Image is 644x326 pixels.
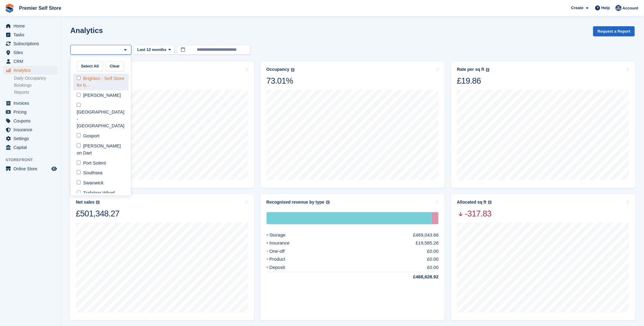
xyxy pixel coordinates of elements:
[6,157,61,163] span: Storefront
[13,108,50,116] span: Pricing
[267,232,300,239] div: Storage
[457,208,491,219] span: -317.83
[326,201,330,204] img: icon-info-grey-7440780725fd019a000dd9b08b2336e03edf1995a4989e88bcd33f0948082b44.svg
[413,232,439,239] div: £469,043.66
[96,201,100,204] img: icon-info-grey-7440780725fd019a000dd9b08b2336e03edf1995a4989e88bcd33f0948082b44.svg
[3,31,58,39] a: menu
[427,264,439,271] div: £0.00
[73,90,129,100] div: [PERSON_NAME]
[73,188,129,198] div: Trafalgar Wharf
[3,134,58,143] a: menu
[3,22,58,30] a: menu
[457,76,489,86] div: £19.86
[137,47,166,53] span: Last 12 months
[73,158,129,168] div: Port Solent
[571,5,583,11] span: Create
[13,125,50,134] span: Insurance
[13,22,50,30] span: Home
[73,141,129,158] div: [PERSON_NAME] on Dart
[616,5,622,11] img: Andrew Lewis
[3,48,58,57] a: menu
[14,82,58,88] a: Bookings
[267,212,432,224] div: Storage
[3,57,58,66] a: menu
[70,26,103,34] h2: Analytics
[3,117,58,125] a: menu
[3,125,58,134] a: menu
[432,212,439,224] div: Insurance
[105,61,124,71] button: Clear
[291,68,295,72] img: icon-info-grey-7440780725fd019a000dd9b08b2336e03edf1995a4989e88bcd33f0948082b44.svg
[488,201,492,204] img: icon-info-grey-7440780725fd019a000dd9b08b2336e03edf1995a4989e88bcd33f0948082b44.svg
[73,178,129,188] div: Swanwick
[14,75,58,81] a: Daily Occupancy
[399,273,439,281] div: £488,628.92
[13,57,50,66] span: CRM
[267,256,300,263] div: Product
[486,68,490,72] img: icon-info-grey-7440780725fd019a000dd9b08b2336e03edf1995a4989e88bcd33f0948082b44.svg
[267,240,304,247] div: Insurance
[13,117,50,125] span: Coupons
[267,67,289,72] div: Occupancy
[134,45,175,55] button: Last 12 months
[3,165,58,173] a: menu
[77,61,103,71] button: Select All
[267,248,300,255] div: One-off
[427,256,439,263] div: £0.00
[73,168,129,178] div: Southsea
[267,200,325,205] div: Recognised revenue by type
[3,108,58,116] a: menu
[267,264,300,271] div: Deposit
[457,67,484,72] div: Rate per sq ft
[416,240,439,247] div: £19,585.26
[13,134,50,143] span: Settings
[13,31,50,39] span: Tasks
[73,74,129,90] div: Brighton - Self Store for b...
[73,131,129,141] div: Gosport
[73,100,129,131] div: [GEOGRAPHIC_DATA] - [GEOGRAPHIC_DATA]
[13,165,50,173] span: Online Store
[623,5,638,11] span: Account
[593,26,635,36] button: Request a Report
[13,143,50,152] span: Capital
[457,200,486,205] div: Allocated sq ft
[76,208,120,219] div: £501,348.27
[3,66,58,74] a: menu
[602,5,610,11] span: Help
[50,165,58,172] a: Preview store
[13,39,50,48] span: Subscriptions
[5,4,14,13] img: stora-icon-8386f47178a22dfd0bd8f6a31ec36ba5ce8667c1dd55bd0f319d3a0aa187defe.svg
[13,48,50,57] span: Sites
[3,99,58,107] a: menu
[76,200,94,205] div: Net sales
[427,248,439,255] div: £0.00
[13,99,50,107] span: Invoices
[267,76,295,86] div: 73.01%
[17,3,64,13] a: Premier Self Store
[3,143,58,152] a: menu
[13,66,50,74] span: Analytics
[3,39,58,48] a: menu
[14,89,58,95] a: Reports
